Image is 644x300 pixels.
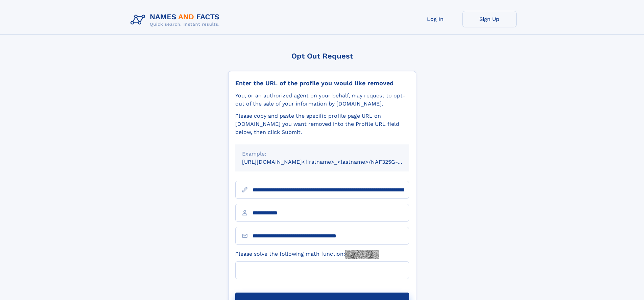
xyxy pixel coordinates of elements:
[462,11,517,27] a: Sign Up
[228,52,416,60] div: Opt Out Request
[242,159,422,165] small: [URL][DOMAIN_NAME]<firstname>_<lastname>/NAF325G-xxxxxxxx
[128,11,225,29] img: Logo Names and Facts
[235,79,409,87] div: Enter the URL of the profile you would like removed
[242,150,402,158] div: Example:
[235,250,379,259] label: Please solve the following math function:
[408,11,462,27] a: Log In
[235,92,409,108] div: You, or an authorized agent on your behalf, may request to opt-out of the sale of your informatio...
[235,112,409,136] div: Please copy and paste the specific profile page URL on [DOMAIN_NAME] you want removed into the Pr...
